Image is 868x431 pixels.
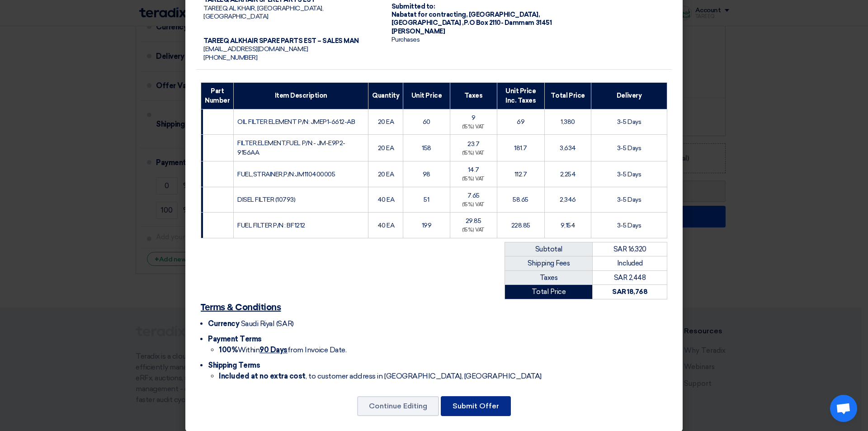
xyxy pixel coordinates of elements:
[561,118,575,126] span: 1,380
[505,270,593,285] td: Taxes
[560,196,576,204] span: 2,346
[219,371,667,382] li: , to customer address in [GEOGRAPHIC_DATA], [GEOGRAPHIC_DATA]
[560,171,576,178] span: 2,254
[203,37,377,45] div: TAREEQ ALKHAIR SPARE PARTS EST – SALES MAN
[830,395,857,422] div: Open chat
[454,227,493,234] div: (15%) VAT
[423,118,430,126] span: 60
[237,118,355,126] span: OIL FILTER ELEMENT P/N: JMEP1-6612-AB
[237,196,295,204] span: DISEL FILTER (10793)
[203,5,323,20] span: TAREEQ AL KHAIR, [GEOGRAPHIC_DATA], [GEOGRAPHIC_DATA]
[368,82,403,109] th: Quantity
[591,82,667,109] th: Delivery
[424,196,429,204] span: 51
[514,144,527,152] span: 181.7
[617,196,641,204] span: 3-5 Days
[201,303,281,312] u: Terms & Conditions
[357,396,439,416] button: Continue Editing
[561,222,576,229] span: 9,154
[241,319,294,328] span: Saudi Riyal (SAR)
[450,82,497,109] th: Taxes
[617,171,641,178] span: 3-5 Days
[467,140,479,148] span: 23.7
[593,242,667,256] td: SAR 16,320
[219,346,346,354] span: Within from Invoice Date.
[614,274,646,282] span: SAR 2,448
[208,361,260,369] span: Shipping Terms
[505,285,593,299] td: Total Price
[219,372,306,380] strong: Included at no extra cost
[392,11,467,19] span: Nabatat for contracting,
[612,288,647,296] strong: SAR 18,768
[392,3,435,10] strong: Submitted to:
[544,82,591,109] th: Total Price
[377,222,395,229] span: 40 EA
[454,123,493,131] div: (15%) VAT
[454,201,493,209] div: (15%) VAT
[511,222,530,229] span: 228.85
[560,144,576,152] span: 3,634
[514,171,527,178] span: 112.7
[403,82,450,109] th: Unit Price
[208,319,239,328] span: Currency
[237,171,335,178] span: FUEL,STRAINER,P/N:JM110400005
[219,346,238,354] strong: 100%
[234,82,368,109] th: Item Description
[505,242,593,256] td: Subtotal
[617,259,643,267] span: Included
[422,144,431,152] span: 158
[517,118,524,126] span: 69
[422,222,432,229] span: 199
[423,171,430,178] span: 98
[259,346,288,354] u: 90 Days
[378,118,394,126] span: 20 EA
[237,139,345,156] span: FILTER,ELEMENT,FUEL P/N:- JM-E9P2-9156AA
[468,166,479,174] span: 14.7
[467,192,480,199] span: 7.65
[472,114,476,122] span: 9
[378,171,394,178] span: 20 EA
[617,144,641,152] span: 3-5 Days
[513,196,528,204] span: 58.65
[377,196,395,204] span: 40 EA
[208,335,262,343] span: Payment Terms
[466,217,481,225] span: 29.85
[203,45,308,53] span: [EMAIL_ADDRESS][DOMAIN_NAME]
[378,144,394,152] span: 20 EA
[454,150,493,157] div: (15%) VAT
[203,54,257,62] span: [PHONE_NUMBER]
[454,175,493,183] div: (15%) VAT
[505,256,593,271] td: Shipping Fees
[441,396,511,416] button: Submit Offer
[201,82,234,109] th: Part Number
[237,222,305,229] span: FUEL FILTER P/N : BF1212
[497,82,544,109] th: Unit Price Inc. Taxes
[617,118,641,126] span: 3-5 Days
[392,28,445,35] span: [PERSON_NAME]
[392,11,552,27] span: [GEOGRAPHIC_DATA], [GEOGRAPHIC_DATA] ,P.O Box 2110- Dammam 31451
[392,36,420,43] span: Purchases
[617,222,641,229] span: 3-5 Days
